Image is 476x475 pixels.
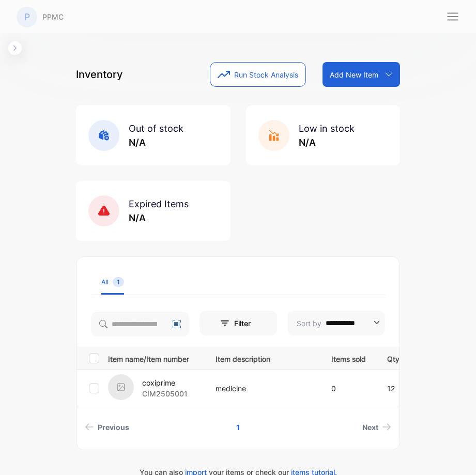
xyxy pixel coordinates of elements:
[331,383,366,394] p: 0
[387,383,432,394] p: 12
[362,422,378,433] span: Next
[358,418,395,437] a: Next page
[101,278,124,287] div: All
[297,318,321,329] p: Sort by
[330,69,378,80] p: Add New Item
[216,351,310,364] p: Item description
[108,374,134,400] img: item
[129,123,183,134] span: Out of stock
[42,11,64,22] p: PPMC
[224,418,252,437] a: Page 1 is your current page
[129,198,189,209] span: Expired Items
[129,211,189,225] p: N/A
[387,351,432,364] p: Qty available
[210,62,306,87] button: Run Stock Analysis
[113,277,124,287] span: 1
[142,377,188,388] p: coxiprime
[331,351,366,364] p: Items sold
[24,10,30,24] p: P
[98,422,129,433] span: Previous
[76,418,400,437] ul: Pagination
[76,67,122,82] p: Inventory
[299,135,355,149] p: N/A
[142,388,188,399] p: CIM2505001
[433,432,476,475] iframe: LiveChat chat widget
[287,311,386,335] button: Sort by
[216,383,310,394] p: medicine
[299,123,355,134] span: Low in stock
[129,135,183,149] p: N/A
[81,418,133,437] a: Previous page
[108,351,203,364] p: Item name/Item number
